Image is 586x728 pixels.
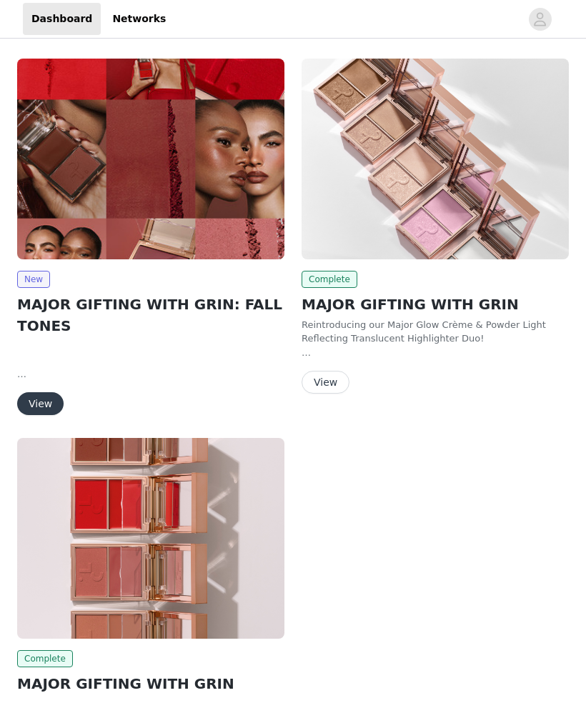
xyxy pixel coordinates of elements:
[17,650,73,667] span: Complete
[302,377,349,388] a: View
[302,271,357,288] span: Complete
[302,371,349,394] button: View
[17,59,284,259] img: Patrick Ta Beauty
[17,294,284,336] h2: MAJOR GIFTING WITH GRIN: FALL TONES
[23,3,101,35] a: Dashboard
[17,673,284,694] h2: MAJOR GIFTING WITH GRIN
[17,271,50,288] span: New
[533,8,547,31] div: avatar
[17,392,64,415] button: View
[17,438,284,639] img: Patrick Ta Beauty
[302,59,569,259] img: Patrick Ta Beauty
[302,318,569,346] p: Reintroducing our Major Glow Crème & Powder Light Reflecting Translucent Highlighter Duo!
[104,3,174,35] a: Networks
[302,294,569,315] h2: MAJOR GIFTING WITH GRIN
[17,399,64,409] a: View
